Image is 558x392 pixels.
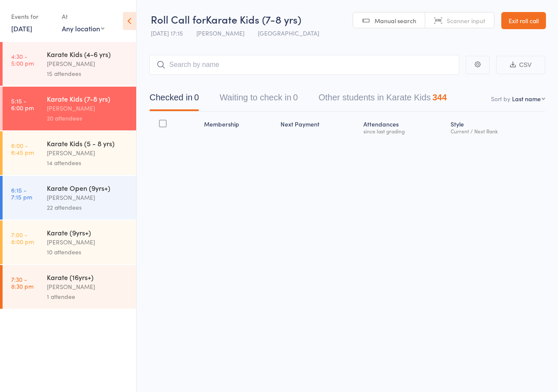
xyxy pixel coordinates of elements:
div: [PERSON_NAME] [47,193,129,202]
div: Current / Next Rank [451,128,542,134]
input: Search by name [149,55,459,75]
time: 6:00 - 6:45 pm [11,142,34,156]
div: 0 [293,93,298,102]
div: [PERSON_NAME] [47,148,129,158]
div: [PERSON_NAME] [47,59,129,69]
div: Style [447,115,545,138]
a: [DATE] [11,24,32,33]
span: [GEOGRAPHIC_DATA] [258,29,319,37]
div: Karate Kids (4-6 yrs) [47,49,129,59]
div: 15 attendees [47,69,129,78]
time: 7:00 - 8:00 pm [11,231,34,245]
span: [PERSON_NAME] [196,29,244,37]
div: Karate (16yrs+) [47,272,129,282]
time: 5:15 - 6:00 pm [11,97,34,111]
div: Karate Kids (5 - 8 yrs) [47,139,129,148]
span: Manual search [375,16,416,25]
div: [PERSON_NAME] [47,237,129,247]
div: Events for [11,9,53,24]
div: 20 attendees [47,113,129,123]
div: At [62,9,104,24]
a: 7:00 -8:00 pmKarate (9yrs+)[PERSON_NAME]10 attendees [3,220,136,264]
div: [PERSON_NAME] [47,282,129,292]
div: Membership [201,115,277,138]
time: 7:30 - 8:30 pm [11,276,34,289]
div: Atten­dances [360,115,447,138]
time: 4:30 - 5:00 pm [11,53,34,66]
div: Karate (9yrs+) [47,228,129,237]
a: 7:30 -8:30 pmKarate (16yrs+)[PERSON_NAME]1 attendee [3,265,136,309]
div: 22 attendees [47,202,129,212]
span: Roll Call for [151,12,206,26]
div: 14 attendees [47,158,129,168]
span: [DATE] 17:15 [151,29,183,37]
a: 5:15 -6:00 pmKarate Kids (7-8 yrs)[PERSON_NAME]20 attendees [3,87,136,130]
button: Other students in Karate Kids344 [318,88,447,111]
div: Any location [62,24,104,33]
div: 1 attendee [47,292,129,302]
time: 6:15 - 7:15 pm [11,187,32,200]
a: 4:30 -5:00 pmKarate Kids (4-6 yrs)[PERSON_NAME]15 attendees [3,42,136,86]
a: 6:00 -6:45 pmKarate Kids (5 - 8 yrs)[PERSON_NAME]14 attendees [3,131,136,175]
div: Next Payment [277,115,360,138]
div: since last grading [363,128,444,134]
label: Sort by [491,94,510,103]
div: 344 [433,93,447,102]
div: Karate Kids (7-8 yrs) [47,94,129,103]
div: [PERSON_NAME] [47,103,129,113]
a: Exit roll call [501,12,546,29]
button: Checked in0 [149,88,199,111]
span: Scanner input [447,16,485,25]
div: 10 attendees [47,247,129,257]
a: 6:15 -7:15 pmKarate Open (9yrs+)[PERSON_NAME]22 attendees [3,176,136,220]
div: Last name [512,94,541,103]
button: Waiting to check in0 [220,88,298,111]
div: 0 [194,93,199,102]
button: CSV [496,56,545,74]
span: Karate Kids (7-8 yrs) [206,12,301,26]
div: Karate Open (9yrs+) [47,183,129,193]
